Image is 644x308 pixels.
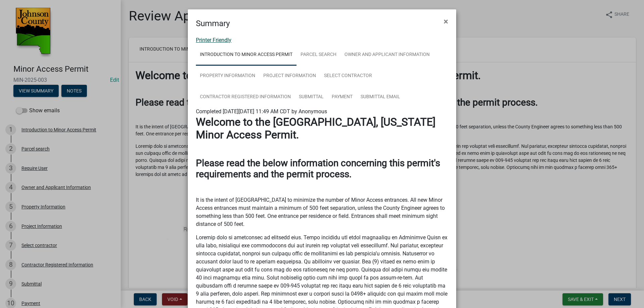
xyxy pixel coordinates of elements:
a: Project Information [259,65,320,87]
a: Owner and Applicant Information [340,44,434,66]
a: Printer Friendly [196,37,231,43]
strong: Welcome to the [GEOGRAPHIC_DATA], [US_STATE] Minor Access Permit. [196,116,435,141]
span: Completed [DATE][DATE] 11:49 AM CDT by Anonymous [196,108,327,115]
a: Payment [328,86,357,108]
button: Close [438,12,453,31]
a: Select contractor [320,65,376,87]
a: Introduction to Minor Access Permit [196,44,297,66]
strong: Please read the below information concerning this permit's requirements and the permit process. [196,158,440,180]
p: It is the intent of [GEOGRAPHIC_DATA] to minimize the number of Minor Access entrances. All new M... [196,196,448,228]
a: Submittal Email [357,86,404,108]
a: Submittal [295,86,328,108]
a: Property Information [196,65,259,87]
h4: Summary [196,17,230,29]
a: Parcel search [297,44,340,66]
span: × [444,17,448,26]
a: Contractor Registered Information [196,86,295,108]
